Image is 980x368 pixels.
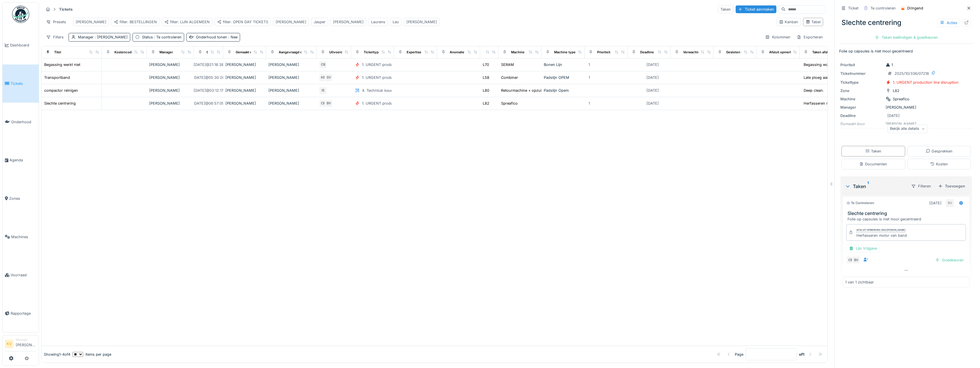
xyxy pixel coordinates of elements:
[736,5,776,13] div: Ticket aanmaken
[847,216,967,222] div: Folie op capsules is niet mooi gecentreerd
[194,88,223,93] div: [DATE] @ 03:12:17
[325,99,333,107] div: BV
[930,161,948,167] div: Kosten
[804,62,895,67] div: Begassing wordt niet aangestuurd door PLC. Oorz...
[937,19,960,27] div: Acties
[12,6,29,23] img: Badge_color-CXgf-gQk.svg
[794,33,825,41] div: Exporteren
[847,211,967,216] h3: Slechte centrering
[314,19,326,25] div: Jasper
[936,182,967,190] div: Toevoegen
[236,50,257,55] div: Gemaakt door
[840,62,883,68] div: Prioriteit
[44,352,70,357] div: Showing 1 - 4 of 4
[907,5,923,11] div: Dringend
[865,148,881,154] div: Taken
[193,75,225,80] div: [DATE] @ 05:30:28
[799,352,804,357] strong: of 1
[804,88,824,93] div: Deep clean.
[726,50,745,55] div: Gesloten op
[73,352,111,357] div: items per page
[640,50,654,55] div: Deadline
[769,50,797,55] div: Afsluit opmerking
[159,50,173,55] div: Manager
[333,19,364,25] div: [PERSON_NAME]
[362,75,428,80] div: 1. URGENT production line disruption
[763,33,793,41] div: Kolommen
[3,256,39,294] a: Voorraad
[193,101,224,106] div: [DATE] @ 06:57:09
[839,15,973,30] div: Slechte centrering
[362,101,428,106] div: 1. URGENT production line disruption
[544,75,582,80] div: Padslijn OPEM
[11,234,36,240] span: Machines
[840,71,883,76] div: Ticketnummer
[5,338,36,351] a: KV Manager[PERSON_NAME]
[149,62,192,67] div: [PERSON_NAME]
[196,34,237,40] div: Onderhoud tonen
[9,157,36,163] span: Agenda
[227,35,237,39] span: : Nee
[501,88,558,93] div: Retourmachine + opzuigsysteem
[483,88,489,93] div: L80
[589,75,590,80] div: 1
[483,75,489,80] div: L58
[646,88,659,93] div: [DATE]
[44,62,80,67] div: Begassing werkt niet
[149,101,192,106] div: [PERSON_NAME]
[946,199,954,207] div: BV
[501,62,514,67] div: SERAM
[483,62,489,67] div: L70
[483,101,489,106] div: L82
[164,19,210,25] div: filter: LIJN ALGEMEEN
[268,101,314,106] div: [PERSON_NAME]
[646,75,659,80] div: [DATE]
[840,80,883,85] div: Tickettype
[3,103,39,141] a: Onderhoud
[804,101,854,106] div: Herfasseren motor van band
[364,50,381,55] div: Tickettype
[57,7,75,12] strong: Tickets
[11,119,36,125] span: Onderhoud
[646,101,659,106] div: [DATE]
[44,101,76,106] div: Slechte centrering
[329,50,346,55] div: Uitvoerder
[44,88,78,93] div: compactor reinigen
[319,99,327,107] div: CB
[114,19,157,25] div: filter: BESTELLINGEN
[319,87,327,95] div: IS
[153,35,182,39] span: : Te controleren
[393,19,399,25] div: Leo
[268,62,314,67] div: [PERSON_NAME]
[867,183,869,190] sup: 1
[840,113,883,118] div: Deadline
[16,338,36,350] li: [PERSON_NAME]
[597,50,610,55] div: Prioriteit
[848,5,858,11] div: Ticket
[276,19,306,25] div: [PERSON_NAME]
[929,200,942,206] div: [DATE]
[11,81,36,86] span: Tickets
[11,311,36,316] span: Rapportage
[5,340,13,348] li: KV
[407,50,421,55] div: Expertise
[856,233,907,238] div: Herfasseren motor van band
[3,179,39,218] a: Zones
[3,294,39,333] a: Rapportage
[11,272,36,278] span: Voorraad
[804,75,894,80] div: Late ploeg aan verder gewerkt. Gebroken schakel...
[589,62,590,67] div: 1
[9,196,36,201] span: Zones
[44,75,70,80] div: Transportband
[779,19,798,25] div: Kanban
[319,74,327,82] div: KE
[3,141,39,179] a: Agenda
[554,50,576,55] div: Machine type
[646,62,659,67] div: [DATE]
[933,256,966,264] div: Goedkeuren
[371,19,385,25] div: Laurens
[362,62,428,67] div: 1. URGENT production line disruption
[845,279,874,285] div: 1 van 1 zichtbaar
[872,34,940,41] div: Taken beëindigen & goedkeuren
[806,19,821,25] div: Tabel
